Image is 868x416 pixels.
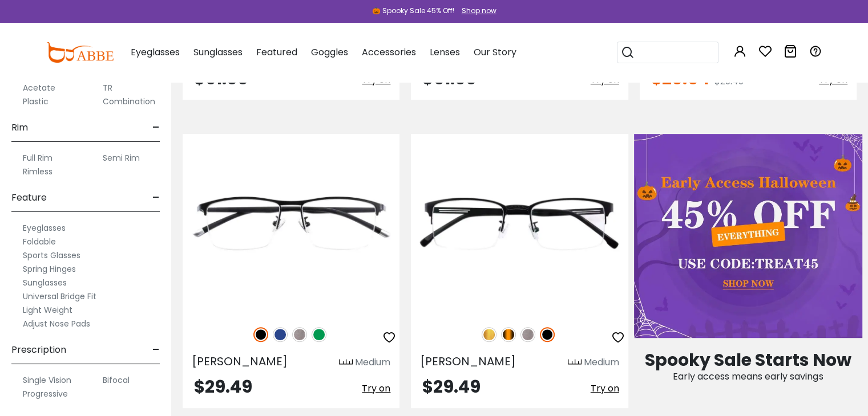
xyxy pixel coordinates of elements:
[23,262,76,276] label: Spring Hinges
[23,95,49,108] label: Plastic
[103,81,112,95] label: TR
[152,114,160,141] span: -
[23,276,67,289] label: Sunglasses
[645,348,851,372] span: Spooky Sale Starts Now
[23,165,53,178] label: Rimless
[23,373,71,387] label: Single Vision
[520,327,535,342] img: Gun
[501,327,516,342] img: Tortoise
[23,81,55,95] label: Acetate
[183,134,399,315] img: Black Wyatt - Metal ,Adjust Nose Pads
[355,356,390,369] div: Medium
[362,382,390,395] span: Try on
[482,327,496,342] img: Gold
[292,327,307,342] img: Gun
[23,387,68,401] label: Progressive
[474,46,516,59] span: Our Story
[23,151,53,165] label: Full Rim
[372,6,454,16] div: 🎃 Spooky Sale 45% Off!
[273,327,288,342] img: Blue
[23,235,56,248] label: Foldable
[193,46,243,59] span: Sunglasses
[23,289,96,303] label: Universal Bridge Fit
[430,46,460,59] span: Lenses
[673,370,823,383] span: Early access means early savings
[462,6,496,16] div: Shop now
[103,151,140,165] label: Semi Rim
[422,374,481,399] span: $29.49
[11,184,47,211] span: Feature
[256,46,297,59] span: Featured
[152,336,160,364] span: -
[194,374,252,399] span: $29.49
[11,114,28,141] span: Rim
[311,46,348,59] span: Goggles
[456,6,496,15] a: Shop now
[103,373,130,387] label: Bifocal
[420,353,516,369] span: [PERSON_NAME]
[584,356,619,369] div: Medium
[46,42,114,63] img: abbeglasses.com
[591,382,619,395] span: Try on
[23,221,66,235] label: Eyeglasses
[131,46,180,59] span: Eyeglasses
[103,95,155,108] label: Combination
[192,353,288,369] span: [PERSON_NAME]
[253,327,268,342] img: Black
[11,336,66,364] span: Prescription
[411,134,628,315] img: Black Gabriel - Metal ,Adjust Nose Pads
[540,327,555,342] img: Black
[339,358,353,367] img: size ruler
[362,46,416,59] span: Accessories
[23,248,80,262] label: Sports Glasses
[362,378,390,399] button: Try on
[152,184,160,211] span: -
[634,134,862,338] img: Early Access Halloween
[568,358,582,367] img: size ruler
[591,378,619,399] button: Try on
[23,303,72,317] label: Light Weight
[312,327,326,342] img: Green
[23,317,90,331] label: Adjust Nose Pads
